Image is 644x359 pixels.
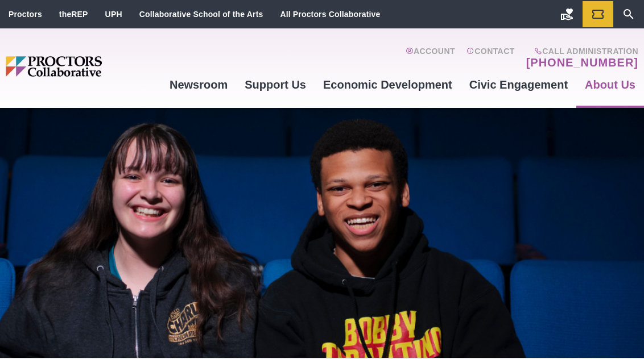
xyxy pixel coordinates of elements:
a: Search [613,1,644,27]
a: Proctors [9,10,42,19]
a: Account [406,47,455,69]
a: Support Us [236,69,315,100]
a: Economic Development [315,69,461,100]
span: Call Administration [523,47,638,56]
a: Newsroom [161,69,236,100]
a: All Proctors Collaborative [280,10,380,19]
a: Collaborative School of the Arts [139,10,263,19]
a: theREP [59,10,88,19]
img: Proctors logo [6,56,161,77]
a: Contact [467,47,515,69]
a: [PHONE_NUMBER] [526,56,638,69]
a: About Us [576,69,644,100]
a: UPH [105,10,122,19]
a: Civic Engagement [461,69,576,100]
